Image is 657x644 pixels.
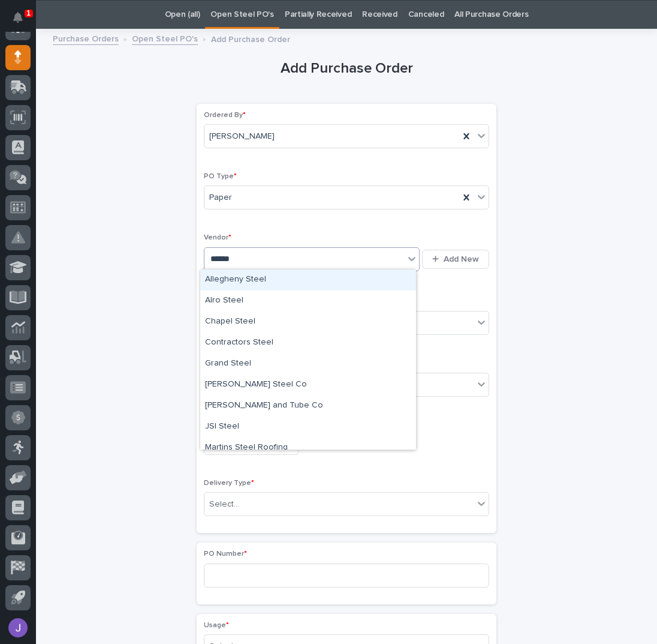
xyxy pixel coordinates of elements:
span: [PERSON_NAME] [209,130,275,143]
p: 1 [26,9,31,17]
a: All Purchase Orders [454,1,528,29]
button: users-avatar [5,615,31,640]
div: Martins Steel Roofing [200,438,416,459]
a: Open (all) [165,1,200,29]
div: Grand Steel [200,354,416,375]
span: Add New [444,254,479,265]
button: Add New [422,250,489,269]
span: Usage [204,622,229,629]
span: PO Number [204,550,247,558]
div: Chapel Steel [200,311,416,333]
a: Received [362,1,397,29]
div: Alro Steel [200,290,416,311]
button: Notifications [5,5,31,30]
a: Partially Received [285,1,351,29]
a: Open Steel PO's [132,31,198,45]
span: Paper [209,191,232,204]
a: Canceled [408,1,444,29]
div: Select... [209,498,239,511]
p: Add Purchase Order [211,32,290,45]
h1: Add Purchase Order [197,60,496,77]
span: Ordered By [204,112,246,119]
div: Notifications1 [15,12,31,31]
span: PO Type [204,173,237,180]
div: Contractors Steel [200,333,416,354]
a: Purchase Orders [53,31,119,45]
span: Delivery Type [204,480,254,487]
div: JSI Steel [200,417,416,438]
span: Vendor [204,234,231,241]
a: Open Steel PO's [210,1,273,29]
div: James Steel and Tube Co [200,396,416,417]
div: Harmer Steel Co [200,375,416,396]
div: Allegheny Steel [200,269,416,290]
